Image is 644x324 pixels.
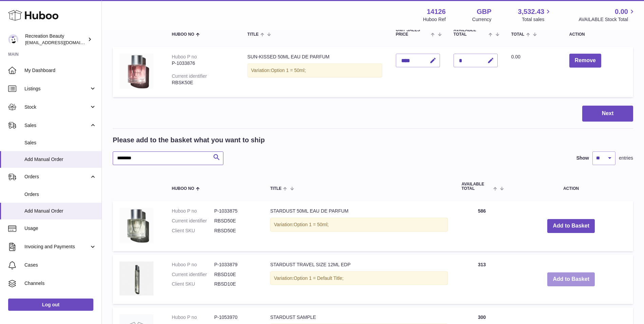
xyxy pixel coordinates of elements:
[172,54,197,59] div: Huboo P no
[263,201,455,251] td: STARDUST 50ML EAU DE PARFUM
[294,275,344,281] span: Option 1 = Default Title;
[172,208,214,214] dt: Huboo P no
[119,208,153,243] img: STARDUST 50ML EAU DE PARFUM
[24,191,96,198] span: Orders
[24,156,96,163] span: Add Manual Order
[270,186,281,191] span: Title
[119,262,153,295] img: STARDUST TRAVEL SIZE 12ML EDP
[270,271,448,285] div: Variation:
[119,54,153,89] img: SUN-KISSED 50ML EAU DE PARFUM
[294,222,329,227] span: Option 1 = 50ml;
[569,32,626,37] div: Action
[172,271,214,278] dt: Current identifier
[172,79,234,86] div: RBSK50E
[214,218,257,224] dd: RBSD50E
[24,280,96,287] span: Channels
[511,54,520,59] span: 0.00
[547,219,595,233] button: Add to Basket
[247,32,259,37] span: Title
[509,175,633,198] th: Action
[24,104,89,110] span: Stock
[214,208,257,214] dd: P-1033875
[518,7,552,23] a: 3,532.43 Total sales
[24,67,96,74] span: My Dashboard
[522,16,552,23] span: Total sales
[24,174,89,180] span: Orders
[24,244,89,250] span: Invoicing and Payments
[427,7,446,16] strong: 14126
[477,7,491,16] strong: GBP
[578,16,636,23] span: AVAILABLE Stock Total
[25,40,100,45] span: [EMAIL_ADDRESS][DOMAIN_NAME]
[172,218,214,224] dt: Current identifier
[511,32,525,37] span: Total
[461,182,492,191] span: AVAILABLE Total
[619,155,633,161] span: entries
[455,255,509,304] td: 313
[172,281,214,287] dt: Client SKU
[518,7,545,16] span: 3,532.43
[24,225,96,232] span: Usage
[172,314,214,321] dt: Huboo P no
[214,271,257,278] dd: RBSD10E
[172,262,214,268] dt: Huboo P no
[172,73,207,79] div: Current identifier
[578,7,636,23] a: 0.00 AVAILABLE Stock Total
[472,16,492,23] div: Currency
[172,186,194,191] span: Huboo no
[24,262,96,268] span: Cases
[24,122,89,129] span: Sales
[24,86,89,92] span: Listings
[8,299,93,311] a: Log out
[172,60,234,67] div: P-1033876
[214,314,257,321] dd: P-1053970
[8,34,18,44] img: customercare@recreationbeauty.com
[547,272,595,286] button: Add to Basket
[569,54,601,68] button: Remove
[455,201,509,251] td: 586
[214,281,257,287] dd: RBSD10E
[214,228,257,234] dd: RBSD50E
[172,32,194,37] span: Huboo no
[24,208,96,214] span: Add Manual Order
[172,228,214,234] dt: Client SKU
[247,64,382,77] div: Variation:
[113,136,265,145] h2: Please add to the basket what you want to ship
[582,106,633,122] button: Next
[263,255,455,304] td: STARDUST TRAVEL SIZE 12ML EDP
[25,33,86,46] div: Recreation Beauty
[214,262,257,268] dd: P-1033879
[241,47,389,97] td: SUN-KISSED 50ML EAU DE PARFUM
[24,140,96,146] span: Sales
[423,16,446,23] div: Huboo Ref
[270,218,448,232] div: Variation:
[454,28,487,37] span: AVAILABLE Total
[396,28,429,37] span: Unit Sales Price
[271,68,306,73] span: Option 1 = 50ml;
[576,155,589,161] label: Show
[615,7,628,16] span: 0.00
